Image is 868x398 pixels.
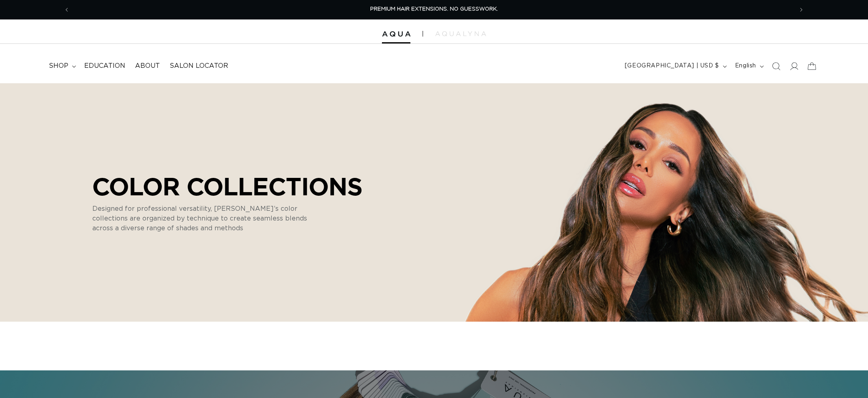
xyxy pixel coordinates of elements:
button: Next announcement [792,2,810,17]
span: Education [84,62,125,70]
span: Salon Locator [170,62,228,70]
button: English [730,58,767,74]
img: aqualyna.com [435,31,486,36]
button: [GEOGRAPHIC_DATA] | USD $ [620,58,730,74]
span: PREMIUM HAIR EXTENSIONS. NO GUESSWORK. [370,6,498,12]
summary: Search [767,57,785,75]
span: [GEOGRAPHIC_DATA] | USD $ [625,62,719,70]
span: English [735,62,756,70]
p: Designed for professional versatility, [PERSON_NAME]’s color collections are organized by techniq... [92,204,328,233]
a: About [130,57,165,75]
a: Education [79,57,130,75]
span: shop [49,62,68,70]
img: Aqua Hair Extensions [382,31,410,37]
summary: shop [44,57,79,75]
p: COLOR COLLECTIONS [92,172,362,200]
a: Salon Locator [165,57,233,75]
span: About [135,62,160,70]
button: Previous announcement [58,2,76,17]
